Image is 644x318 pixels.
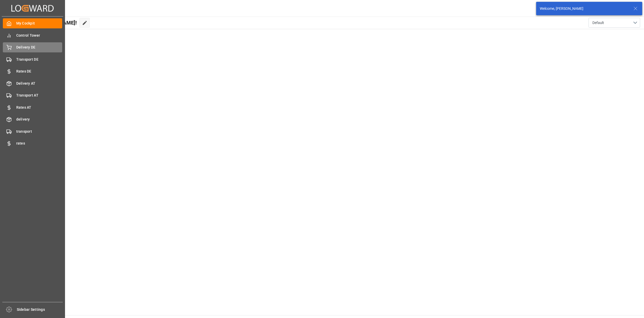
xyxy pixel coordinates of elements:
a: Rates AT [3,102,62,112]
span: Rates AT [16,105,62,110]
a: transport [3,126,62,136]
span: Control Tower [16,33,62,38]
span: Delivery AT [16,81,62,86]
a: Control Tower [3,30,62,40]
a: Transport AT [3,90,62,100]
a: Rates DE [3,66,62,76]
a: rates [3,138,62,148]
span: Transport DE [16,57,62,62]
span: delivery [16,117,62,122]
div: Welcome, [PERSON_NAME] [540,6,629,11]
a: Delivery AT [3,78,62,88]
a: My Cockpit [3,18,62,28]
span: My Cockpit [16,21,62,26]
span: Default [592,20,604,26]
a: delivery [3,114,62,124]
span: Transport AT [16,93,62,98]
button: open menu [589,18,640,28]
span: Delivery DE [16,45,62,50]
a: Transport DE [3,54,62,64]
a: Delivery DE [3,42,62,52]
span: Rates DE [16,69,62,74]
span: Sidebar Settings [17,307,63,312]
span: rates [16,141,62,146]
span: transport [16,129,62,134]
